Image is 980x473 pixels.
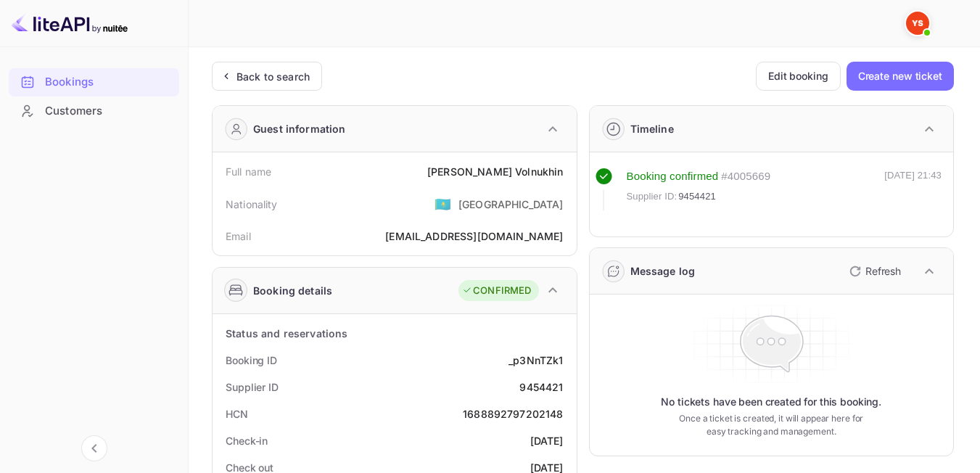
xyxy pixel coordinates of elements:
[627,168,719,185] div: Booking confirmed
[508,353,563,368] div: _p3NnTZk1
[519,379,563,395] div: 9454421
[253,283,332,298] div: Booking details
[458,197,564,212] div: [GEOGRAPHIC_DATA]
[721,168,770,185] div: # 4005669
[12,12,128,35] img: LiteAPI logo
[841,260,907,283] button: Refresh
[253,121,346,136] div: Guest information
[226,433,268,448] div: Check-in
[627,189,678,204] span: Supplier ID:
[226,353,277,368] div: Booking ID
[226,197,278,212] div: Nationality
[906,12,929,35] img: Yandex Support
[435,191,451,217] span: United States
[9,97,179,124] a: Customers
[756,62,841,91] button: Edit booking
[226,229,251,244] div: Email
[9,68,179,96] div: Bookings
[226,164,271,179] div: Full name
[236,69,310,84] div: Back to search
[678,189,716,204] span: 9454421
[630,121,674,136] div: Timeline
[661,395,881,409] p: No tickets have been created for this booking.
[630,263,696,279] div: Message log
[9,97,179,126] div: Customers
[81,435,107,461] button: Collapse navigation
[847,62,954,91] button: Create new ticket
[675,412,868,438] p: Once a ticket is created, it will appear here for easy tracking and management.
[45,74,172,91] div: Bookings
[226,379,279,395] div: Supplier ID
[865,263,901,279] p: Refresh
[427,164,563,179] div: [PERSON_NAME] Volnukhin
[45,103,172,120] div: Customers
[884,168,942,210] div: [DATE] 21:43
[463,406,563,421] div: 1688892797202148
[9,68,179,95] a: Bookings
[462,284,531,298] div: CONFIRMED
[226,326,347,341] div: Status and reservations
[530,433,564,448] div: [DATE]
[226,406,248,421] div: HCN
[385,229,563,244] div: [EMAIL_ADDRESS][DOMAIN_NAME]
